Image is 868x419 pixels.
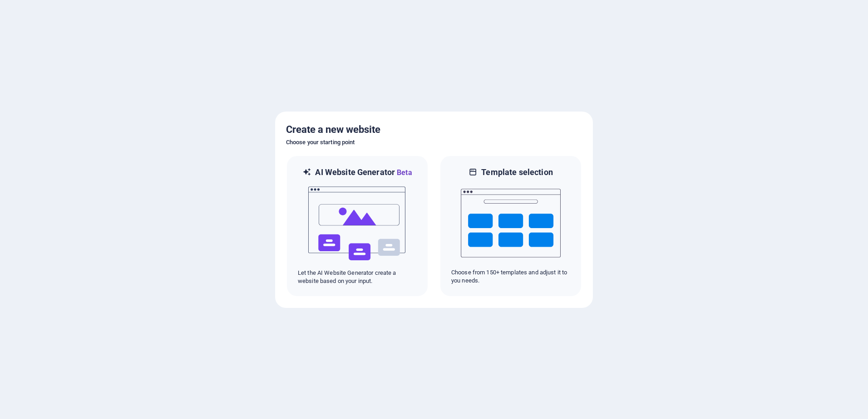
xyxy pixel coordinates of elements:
[315,167,412,178] h6: AI Website Generator
[286,155,429,297] div: AI Website GeneratorBetaaiLet the AI Website Generator create a website based on your input.
[481,167,552,178] h6: Template selection
[439,155,582,297] div: Template selectionChoose from 150+ templates and adjust it to you needs.
[307,178,407,269] img: ai
[286,122,582,137] h5: Create a new website
[451,268,570,285] p: Choose from 150+ templates and adjust it to you needs.
[286,137,582,148] h6: Choose your starting point
[298,269,417,285] p: Let the AI Website Generator create a website based on your input.
[395,168,412,177] span: Beta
